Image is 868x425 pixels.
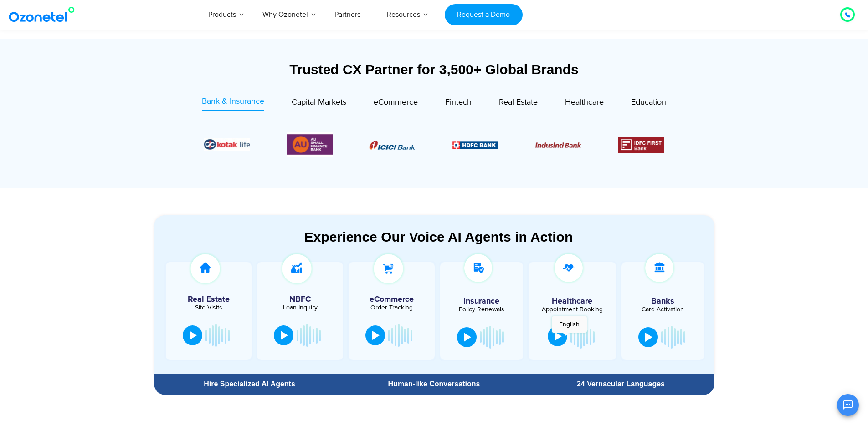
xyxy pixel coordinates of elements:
a: Fintech [445,96,472,111]
span: Education [631,97,666,107]
span: Fintech [445,97,472,107]
span: Healthcare [565,97,604,107]
span: eCommerce [374,97,418,107]
img: Picture8.png [370,141,416,150]
div: Site Visits [170,304,247,311]
div: 24 Vernacular Languages [532,380,709,388]
div: Appointment Booking [535,306,609,313]
h5: Insurance [445,297,519,305]
h5: NBFC [262,295,339,304]
a: eCommerce [374,96,418,111]
div: Trusted CX Partner for 3,500+ Global Brands [154,61,714,77]
img: Picture10.png [535,142,581,148]
a: Healthcare [565,96,604,111]
div: Experience Our Voice AI Agents in Action [163,229,714,245]
a: Education [631,96,666,111]
a: Request a Demo [445,4,523,25]
div: 4 / 6 [618,137,664,153]
h5: Real Estate [170,295,247,304]
div: Human-like Conversations [345,380,523,388]
h5: Healthcare [535,297,609,305]
img: Picture9.png [452,141,498,149]
div: Image Carousel [204,132,664,157]
div: Loan Inquiry [262,304,339,311]
span: Real Estate [499,97,538,107]
a: Real Estate [499,96,538,111]
img: Picture26.jpg [204,138,250,151]
div: 5 / 6 [204,138,250,151]
a: Bank & Insurance [202,96,264,111]
span: Bank & Insurance [202,96,264,106]
div: Card Activation [626,306,700,313]
a: Capital Markets [292,96,346,111]
div: 1 / 6 [370,139,416,150]
div: Policy Renewals [445,306,519,313]
img: Picture12.png [618,137,664,153]
button: Open chat [837,394,859,416]
img: Picture13.png [287,132,333,157]
h5: eCommerce [353,295,430,304]
div: 6 / 6 [287,132,333,157]
div: 3 / 6 [535,139,581,150]
div: Hire Specialized AI Agents [159,380,341,388]
div: 2 / 6 [452,139,498,150]
div: Order Tracking [353,304,430,311]
span: Capital Markets [292,97,346,107]
h5: Banks [626,297,700,305]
